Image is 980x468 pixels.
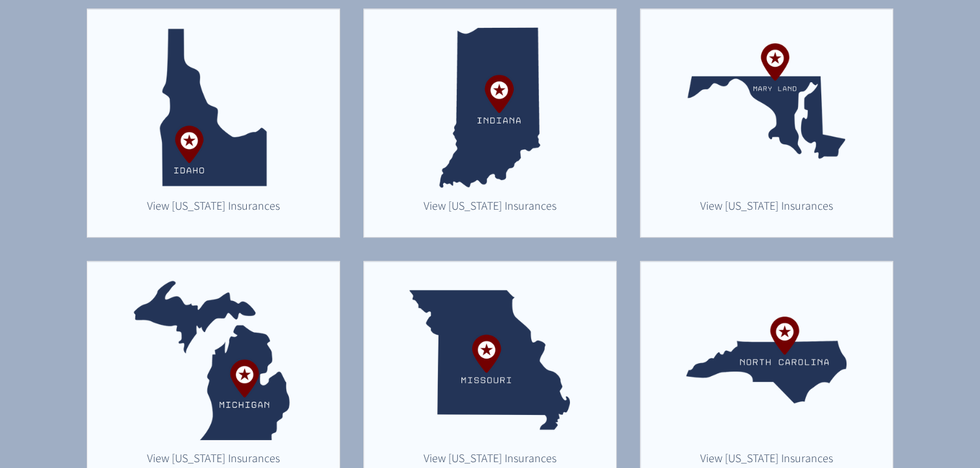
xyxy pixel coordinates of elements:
[147,198,280,213] span: View [US_STATE] Insurances
[693,195,840,215] a: View Maryland Insurances
[424,198,556,213] span: View [US_STATE] Insurances
[686,280,847,440] img: TelebehavioralHealth.US Placeholder
[133,280,293,440] img: TelebehavioralHealth.US Placeholder
[409,280,570,440] img: TelebehavioralHealth.US Placeholder
[700,451,833,465] span: View [US_STATE] Insurances
[416,195,564,215] a: View Indiana Insurances
[147,451,280,465] span: View [US_STATE] Insurances
[700,198,833,213] span: View [US_STATE] Insurances
[140,195,287,215] a: View Idaho Insurances
[140,448,287,467] a: View Michigan Insurances
[133,27,293,188] img: TelebehavioralHealth.US Placeholder
[693,448,840,467] a: View North Carolina Insurances
[686,27,847,188] img: TelebehavioralHealth.US Placeholder
[409,27,570,188] img: TelebehavioralHealth.US Placeholder
[424,451,556,465] span: View [US_STATE] Insurances
[416,448,564,467] a: View Missouri Insurances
